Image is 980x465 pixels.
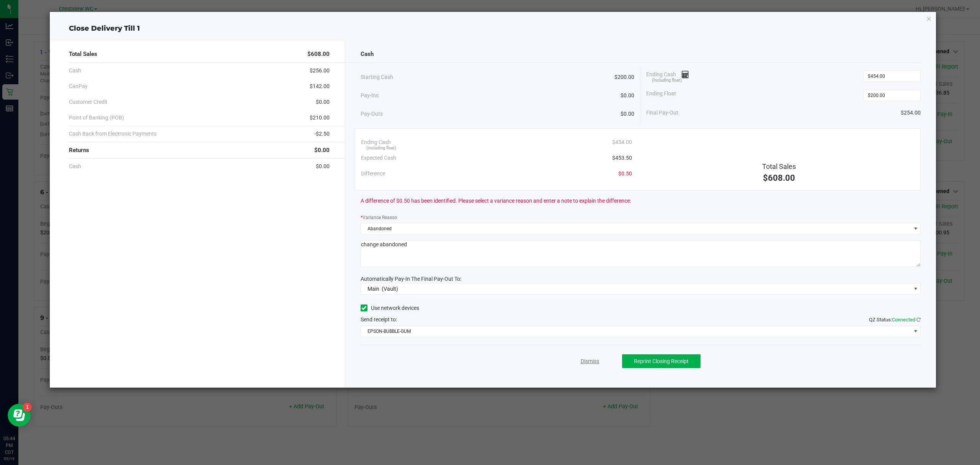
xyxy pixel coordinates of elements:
[50,23,936,34] div: Close Delivery Till 1
[310,82,330,90] span: $142.00
[361,326,911,337] span: EPSON-BUBBLE-GUM
[69,142,330,159] div: Returns
[646,109,678,117] span: Final Pay-Out
[69,114,124,122] span: Point of Banking (POB)
[621,110,634,118] span: $0.00
[361,73,393,81] span: Starting Cash
[314,130,330,138] span: -$2.50
[634,358,689,364] span: Reprint Closing Receipt
[614,73,634,81] span: $200.00
[69,67,81,75] span: Cash
[612,154,632,162] span: $453.50
[361,316,397,323] span: Send receipt to:
[366,145,396,152] span: (including float)
[361,92,379,100] span: Pay-Ins
[361,197,631,205] span: A difference of $0.50 has been identified. Please select a variance reason and enter a note to ex...
[618,170,632,178] span: $0.50
[646,70,689,82] span: Ending Cash
[622,354,701,368] button: Reprint Closing Receipt
[69,130,157,138] span: Cash Back from Electronic Payments
[310,67,330,75] span: $256.00
[762,162,796,170] span: Total Sales
[69,50,97,59] span: Total Sales
[307,50,330,59] span: $608.00
[69,98,108,106] span: Customer Credit
[869,317,921,323] span: QZ Status:
[621,92,634,100] span: $0.00
[763,173,795,183] span: $608.00
[581,357,599,365] a: Dismiss
[367,286,379,292] span: Main
[69,82,88,90] span: CanPay
[361,170,385,178] span: Difference
[23,403,32,412] iframe: Resource center unread badge
[382,286,398,292] span: (Vault)
[361,110,383,118] span: Pay-Outs
[652,77,682,84] span: (including float)
[361,138,391,146] span: Ending Cash
[314,146,330,155] span: $0.00
[361,304,419,312] label: Use network devices
[901,109,921,117] span: $254.00
[892,317,915,323] span: Connected
[69,162,81,170] span: Cash
[361,276,461,282] span: Automatically Pay-In The Final Pay-Out To:
[646,90,676,101] span: Ending Float
[316,162,330,170] span: $0.00
[361,223,911,234] span: Abandoned
[310,114,330,122] span: $210.00
[361,50,374,59] span: Cash
[316,98,330,106] span: $0.00
[361,214,397,221] label: Variance Reason
[612,138,632,146] span: $454.00
[361,154,396,162] span: Expected Cash
[8,404,31,427] iframe: Resource center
